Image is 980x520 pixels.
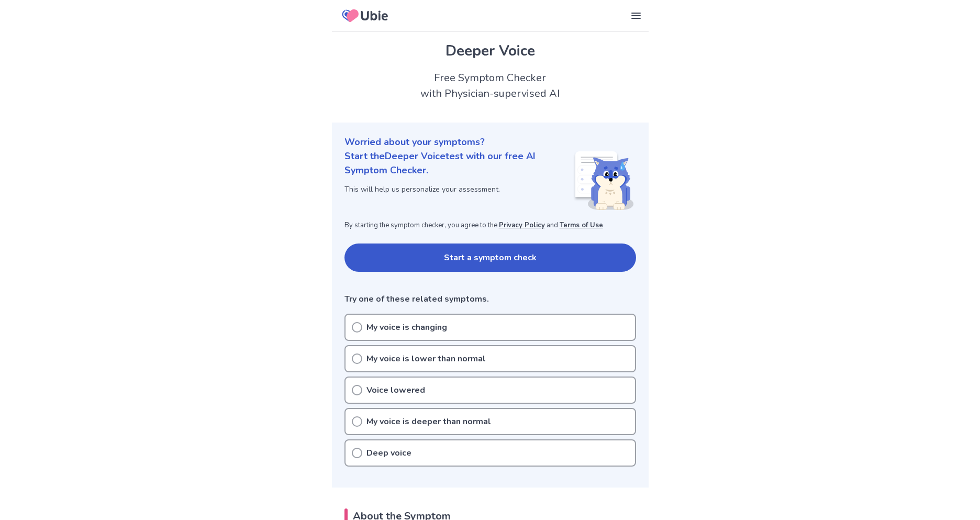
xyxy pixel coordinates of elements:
[560,220,603,230] a: Terms of Use
[344,40,636,62] h1: Deeper Voice
[344,149,573,178] p: Start the Deeper Voice test with our free AI Symptom Checker.
[344,244,636,272] button: Start a symptom check
[344,220,636,231] p: By starting the symptom checker, you agree to the and
[344,293,636,305] p: Try one of these related symptoms.
[366,384,425,396] p: Voice lowered
[366,321,447,334] p: My voice is changing
[366,447,411,459] p: Deep voice
[366,352,486,365] p: My voice is lower than normal
[332,70,649,102] h2: Free Symptom Checker with Physician-supervised AI
[499,220,545,230] a: Privacy Policy
[573,151,634,210] img: Shiba
[344,184,573,195] p: This will help us personalize your assessment.
[366,415,491,428] p: My voice is deeper than normal
[344,135,636,149] p: Worried about your symptoms?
